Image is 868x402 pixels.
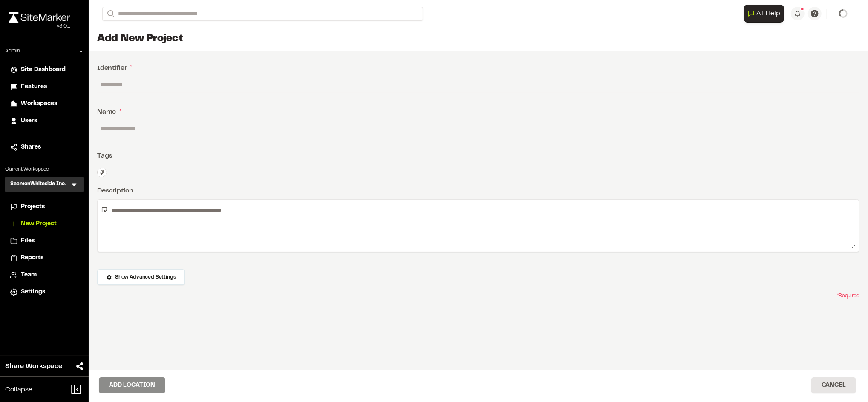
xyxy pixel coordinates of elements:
a: Team [10,270,78,280]
a: Site Dashboard [10,65,78,75]
div: Description [97,186,859,196]
span: New Project [21,219,57,229]
span: Workspaces [21,99,57,109]
a: Settings [10,287,78,297]
span: AI Help [756,9,780,19]
button: Edit Tags [97,168,107,177]
span: Users [21,116,37,126]
p: Current Workspace [5,166,84,173]
div: Name [97,107,859,117]
span: Show Advanced Settings [115,273,176,281]
div: Open AI Assistant [744,5,787,23]
h3: SeamonWhiteside Inc. [10,180,66,189]
img: rebrand.png [9,12,70,23]
div: Oh geez...please don't... [9,23,70,30]
span: Collapse [5,385,32,395]
span: * Required [837,292,859,300]
button: Cancel [811,377,856,393]
button: Search [102,7,118,21]
div: Tags [97,151,859,161]
span: Site Dashboard [21,65,66,75]
p: Admin [5,47,20,55]
button: Open AI Assistant [744,5,784,23]
a: Workspaces [10,99,78,109]
span: Settings [21,287,45,297]
span: Reports [21,253,43,263]
div: Identifier [97,63,859,73]
span: Shares [21,143,41,152]
a: Features [10,82,78,92]
a: Files [10,236,78,246]
a: Shares [10,143,78,152]
span: Team [21,270,37,280]
a: Reports [10,253,78,263]
h1: Add New Project [97,32,859,46]
a: Users [10,116,78,126]
a: New Project [10,219,78,229]
a: Projects [10,202,78,212]
span: Share Workspace [5,361,62,371]
button: Show Advanced Settings [97,269,185,285]
span: Features [21,82,47,92]
span: Projects [21,202,45,212]
span: Files [21,236,35,246]
button: Add Location [99,377,165,393]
